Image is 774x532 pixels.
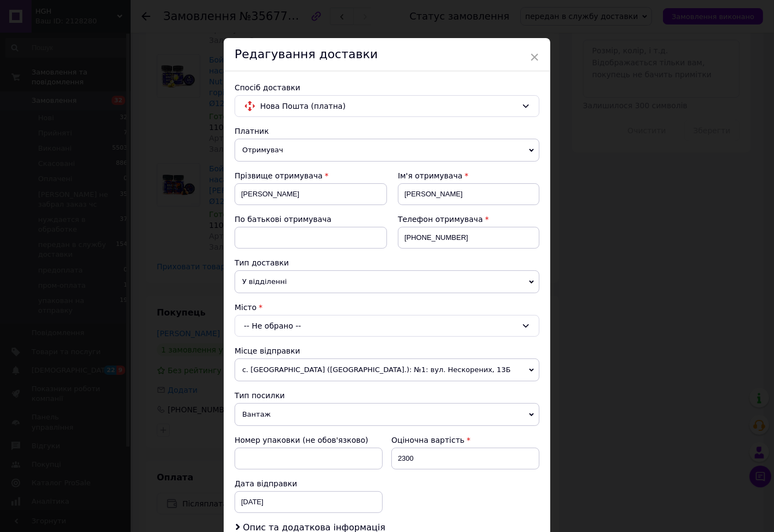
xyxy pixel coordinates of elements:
[235,82,539,93] div: Спосіб доставки
[235,139,539,162] span: Отримувач
[260,100,517,112] span: Нова Пошта (платна)
[235,315,539,337] div: -- Не обрано --
[235,347,300,355] span: Місце відправки
[235,215,331,224] span: По батькові отримувача
[235,435,383,446] div: Номер упаковки (не обов'язково)
[235,403,539,426] span: Вантаж
[235,270,539,293] span: У відділенні
[398,171,463,180] span: Ім'я отримувача
[235,358,539,381] span: с. [GEOGRAPHIC_DATA] ([GEOGRAPHIC_DATA].): №1: вул. Нескорених, 13Б
[235,302,539,313] div: Місто
[398,215,483,224] span: Телефон отримувача
[235,171,323,180] span: Прізвище отримувача
[235,391,285,400] span: Тип посилки
[235,258,289,267] span: Тип доставки
[391,435,539,446] div: Оціночна вартість
[398,227,539,249] input: +380
[235,127,269,135] span: Платник
[530,48,539,66] span: ×
[224,38,550,71] div: Редагування доставки
[235,478,383,489] div: Дата відправки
